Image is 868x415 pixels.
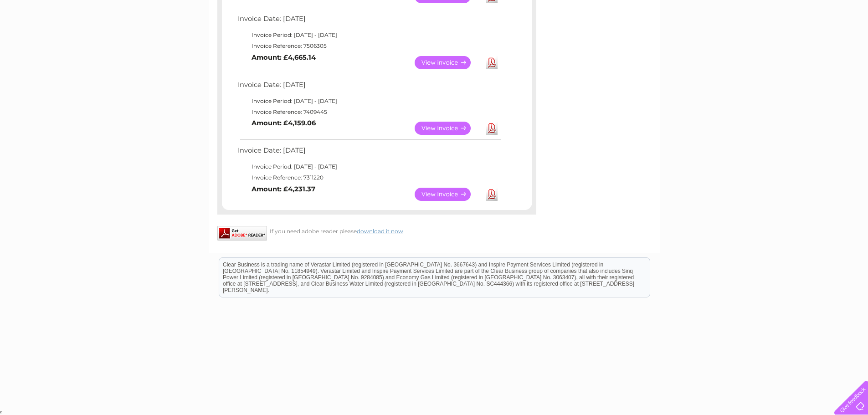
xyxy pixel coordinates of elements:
a: Download [486,188,498,201]
b: Amount: £4,665.14 [252,53,316,61]
td: Invoice Reference: 7409445 [236,107,502,118]
b: Amount: £4,231.37 [252,185,315,193]
a: Energy [730,39,750,46]
td: Invoice Reference: 7311220 [236,172,502,183]
a: View [415,122,482,135]
a: Water [708,39,725,46]
div: Clear Business is a trading name of Verastar Limited (registered in [GEOGRAPHIC_DATA] No. 3667643... [219,5,650,44]
a: Telecoms [756,39,783,46]
a: Download [486,122,498,135]
div: If you need adobe reader please . [217,226,536,235]
a: Download [486,56,498,69]
a: Contact [807,39,830,46]
a: Log out [838,39,859,46]
a: View [415,188,482,201]
td: Invoice Period: [DATE] - [DATE] [236,161,502,172]
td: Invoice Date: [DATE] [236,79,502,96]
img: logo.png [31,24,77,51]
td: Invoice Period: [DATE] - [DATE] [236,30,502,41]
td: Invoice Date: [DATE] [236,13,502,30]
a: View [415,56,482,69]
b: Amount: £4,159.06 [252,119,316,127]
a: Blog [789,39,802,46]
td: Invoice Reference: 7506305 [236,41,502,51]
td: Invoice Period: [DATE] - [DATE] [236,96,502,107]
a: download it now [357,228,403,235]
td: Invoice Date: [DATE] [236,144,502,161]
a: 0333 014 3131 [696,5,759,16]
